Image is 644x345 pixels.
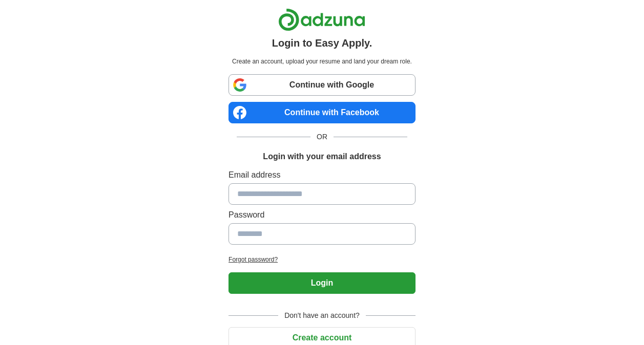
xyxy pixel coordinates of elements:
a: Forgot password? [228,255,416,264]
label: Email address [228,169,416,181]
a: Continue with Google [228,74,416,96]
span: OR [310,132,334,142]
p: Create an account, upload your resume and land your dream role. [231,57,413,66]
img: Adzuna logo [278,8,365,31]
a: Continue with Facebook [228,102,416,123]
h1: Login to Easy Apply. [272,35,372,51]
span: Don't have an account? [278,310,366,321]
a: Create account [228,333,416,342]
label: Password [228,209,416,221]
h1: Login with your email address [263,150,381,163]
button: Login [228,272,416,294]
